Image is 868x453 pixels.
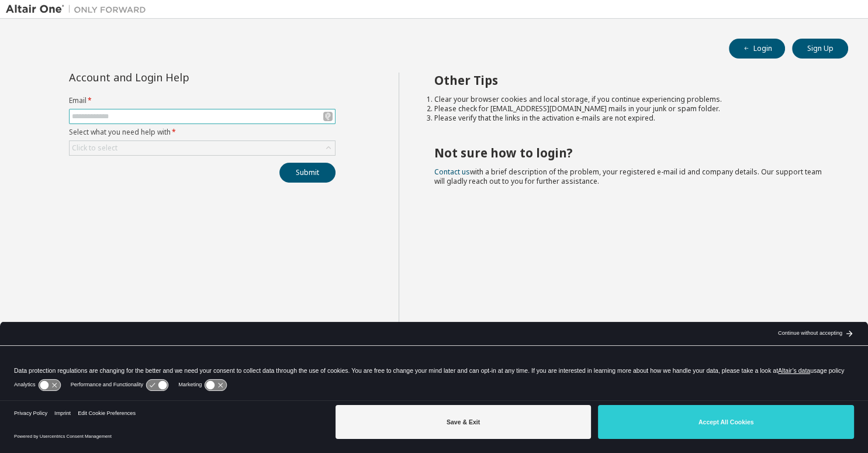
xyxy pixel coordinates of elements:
[792,39,848,59] button: Sign Up
[69,96,336,105] label: Email
[434,95,827,104] li: Clear your browser cookies and local storage, if you continue experiencing problems.
[434,104,827,114] li: Please check for [EMAIL_ADDRESS][DOMAIN_NAME] mails in your junk or spam folder.
[69,73,282,82] div: Account and Login Help
[6,4,152,15] img: Altair One
[434,167,470,177] a: Contact us
[279,163,336,183] button: Submit
[434,167,822,186] span: with a brief description of the problem, your registered e-mail id and company details. Our suppo...
[72,143,117,153] div: Click to select
[434,73,827,88] h2: Other Tips
[69,128,336,137] label: Select what you need help with
[434,114,827,123] li: Please verify that the links in the activation e-mails are not expired.
[729,39,785,59] button: Login
[434,145,827,160] h2: Not sure how to login?
[70,141,335,155] div: Click to select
